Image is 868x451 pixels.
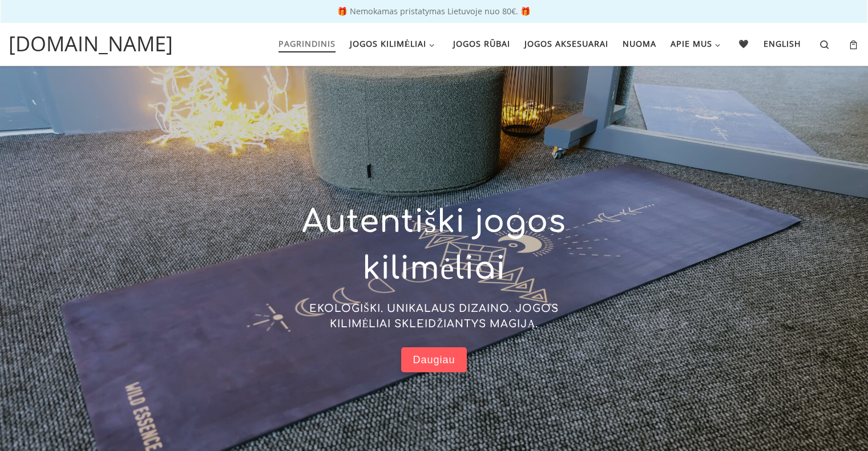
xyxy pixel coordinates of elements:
a: Pagrindinis [274,32,339,56]
a: Jogos aksesuarai [520,32,612,56]
span: Nuoma [623,32,656,53]
span: EKOLOGIŠKI. UNIKALAUS DIZAINO. JOGOS KILIMĖLIAI SKLEIDŽIANTYS MAGIJĄ. [309,303,559,330]
span: Jogos aksesuarai [524,32,608,53]
span: English [764,32,801,53]
span: Autentiški jogos kilimėliai [302,205,566,287]
span: Apie mus [671,32,712,53]
a: Daugiau [401,347,466,373]
p: 🎁 Nemokamas pristatymas Lietuvoje nuo 80€. 🎁 [11,7,857,15]
a: English [760,32,805,56]
a: Jogos rūbai [449,32,514,56]
span: Daugiau [413,354,455,367]
a: Jogos kilimėliai [346,32,442,56]
a: 🖤 [735,32,753,56]
span: Jogos rūbai [453,32,510,53]
span: Pagrindinis [278,32,336,53]
a: Nuoma [619,32,660,56]
a: [DOMAIN_NAME] [9,29,173,59]
span: 🖤 [738,32,749,53]
span: Jogos kilimėliai [350,32,427,53]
